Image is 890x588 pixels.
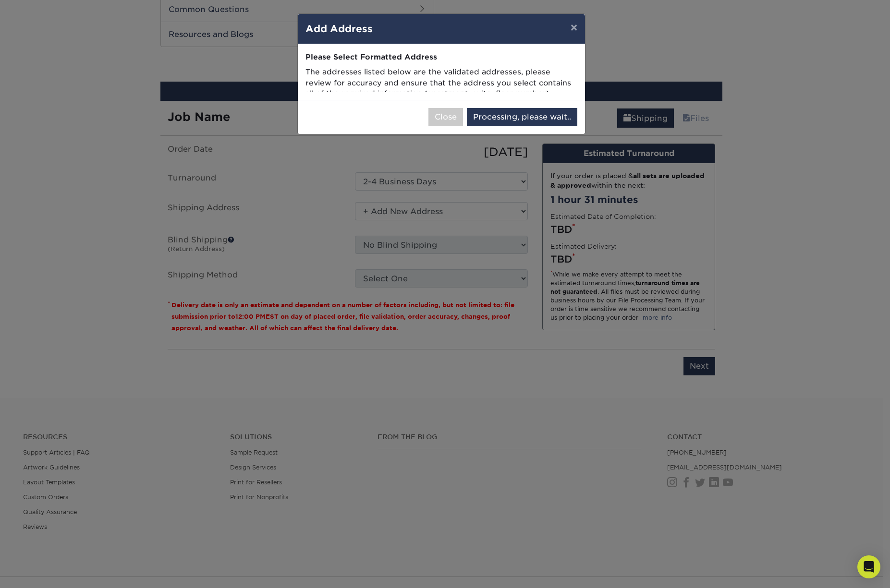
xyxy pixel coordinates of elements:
h4: Add Address [305,22,577,36]
div: Open Intercom Messenger [857,555,880,578]
p: The addresses listed below are the validated addresses, please review for accuracy and ensure tha... [305,67,577,99]
button: Close [428,108,463,126]
div: Please Select Formatted Address [305,52,577,63]
button: Processing, please wait.. [467,108,577,126]
button: × [563,14,585,41]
